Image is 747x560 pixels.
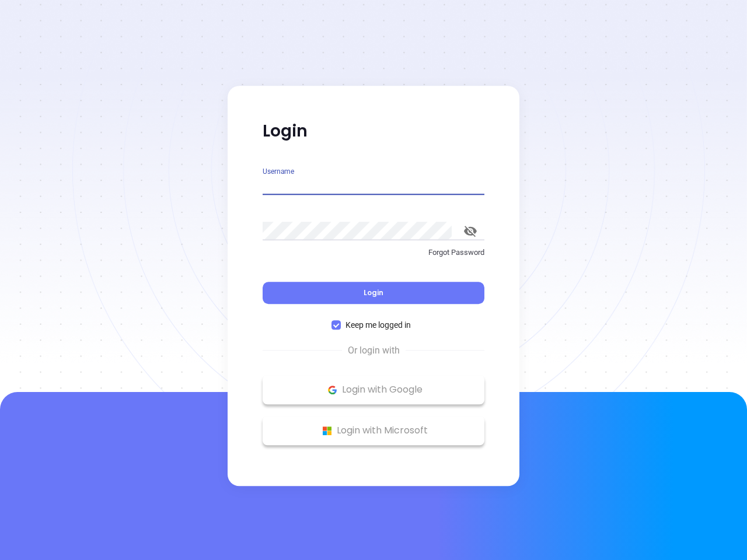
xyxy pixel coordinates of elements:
[263,247,484,268] a: Forgot Password
[341,318,416,331] span: Keep me logged in
[263,416,484,445] button: Microsoft Logo Login with Microsoft
[263,247,484,258] p: Forgot Password
[456,217,484,245] button: toggle password visibility
[263,121,484,142] p: Login
[263,282,484,304] button: Login
[325,383,340,397] img: Google Logo
[268,422,479,439] p: Login with Microsoft
[268,381,479,398] p: Login with Google
[364,288,383,297] span: Login
[263,168,294,175] label: Username
[342,344,406,358] span: Or login with
[320,423,334,438] img: Microsoft Logo
[263,375,484,404] button: Google Logo Login with Google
